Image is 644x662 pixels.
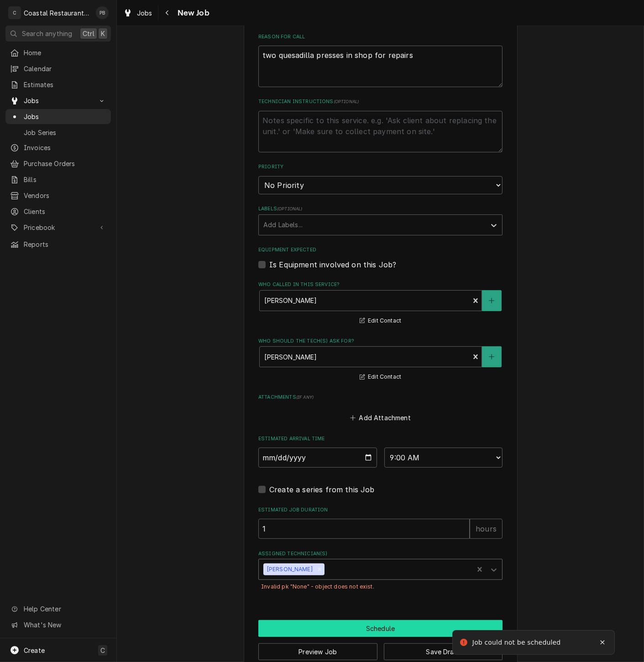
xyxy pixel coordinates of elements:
[472,638,562,647] div: Job could not be scheduled
[24,64,106,73] span: Calendar
[5,172,111,187] a: Bills
[258,580,503,594] div: Field Errors
[482,346,501,367] button: Create New Contact
[24,620,105,630] span: What's New
[5,77,111,92] a: Estimates
[258,643,377,660] button: Preview Job
[24,159,106,168] span: Purchase Orders
[24,8,91,18] div: Coastal Restaurant Repair
[258,246,503,270] div: Equipment Expected
[100,646,105,655] span: C
[96,6,109,19] div: PB
[5,45,111,60] a: Home
[258,394,503,424] div: Attachments
[5,26,111,42] button: Search anythingCtrlK
[5,617,111,632] a: Go to What's New
[349,411,413,424] button: Add Attachment
[24,604,105,614] span: Help Center
[258,637,503,660] div: Button Group Row
[258,620,503,637] button: Schedule
[258,506,503,539] div: Estimated Job Duration
[263,563,314,575] div: [PERSON_NAME]
[5,220,111,235] a: Go to Pricebook
[358,371,403,383] button: Edit Contact
[277,206,303,211] span: ( optional )
[384,448,503,468] select: Time Select
[258,46,503,87] textarea: two quesadilla presses in shop for repairs
[24,80,106,89] span: Estimates
[489,297,494,304] svg: Create New Contact
[334,99,359,104] span: ( optional )
[5,61,111,76] a: Calendar
[5,93,111,108] a: Go to Jobs
[120,5,156,21] a: Jobs
[258,163,503,194] div: Priority
[258,448,377,468] input: Date
[358,315,403,327] button: Edit Contact
[24,223,93,232] span: Pricebook
[258,435,503,443] label: Estimated Arrival Time
[96,6,109,19] div: Phill Blush's Avatar
[314,563,325,575] div: Remove Chris Sockriter
[175,7,209,19] span: New Job
[5,204,111,219] a: Clients
[24,207,106,216] span: Clients
[258,98,503,152] div: Technician Instructions
[258,394,503,401] label: Attachments
[258,98,503,105] label: Technician Instructions
[258,33,503,41] label: Reason For Call
[24,128,106,137] span: Job Series
[5,125,111,140] a: Job Series
[5,237,111,252] a: Reports
[5,601,111,616] a: Go to Help Center
[258,506,503,514] label: Estimated Job Duration
[5,140,111,155] a: Invoices
[258,281,503,288] label: Who called in this service?
[384,643,503,660] button: Save Draft
[269,484,375,495] label: Create a series from this Job
[482,290,501,311] button: Create New Contact
[5,156,111,171] a: Purchase Orders
[470,519,503,539] div: hours
[5,188,111,203] a: Vendors
[258,435,503,468] div: Estimated Arrival Time
[8,6,21,19] div: C
[258,620,503,660] div: Button Group
[269,259,396,270] label: Is Equipment involved on this Job?
[137,8,152,18] span: Jobs
[258,338,503,345] label: Who should the tech(s) ask for?
[160,5,175,20] button: Navigate back
[24,240,106,249] span: Reports
[24,112,106,121] span: Jobs
[101,29,105,38] span: K
[258,550,503,558] label: Assigned Technician(s)
[258,33,503,87] div: Reason For Call
[24,175,106,184] span: Bills
[258,205,503,213] label: Labels
[22,29,72,38] span: Search anything
[258,205,503,235] div: Labels
[258,620,503,637] div: Button Group Row
[24,96,93,105] span: Jobs
[24,143,106,152] span: Invoices
[83,29,94,38] span: Ctrl
[296,395,314,400] span: ( if any )
[258,550,503,601] div: Assigned Technician(s)
[5,109,111,124] a: Jobs
[24,191,106,200] span: Vendors
[258,338,503,383] div: Who should the tech(s) ask for?
[489,354,494,360] svg: Create New Contact
[24,646,45,654] span: Create
[258,163,503,171] label: Priority
[258,281,503,326] div: Who called in this service?
[24,48,106,57] span: Home
[258,246,503,254] label: Equipment Expected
